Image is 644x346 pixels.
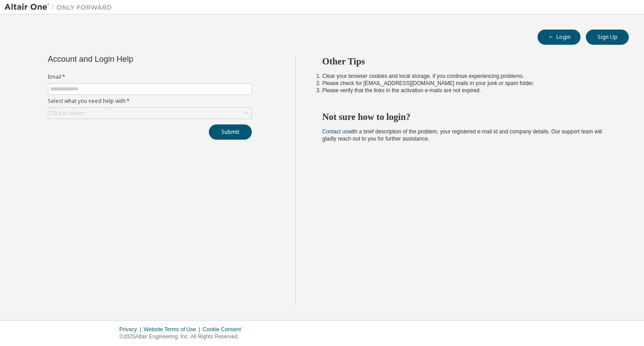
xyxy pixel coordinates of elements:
img: Altair One [4,3,116,12]
h2: Other Tips [322,56,613,67]
button: Login [538,30,580,45]
div: Privacy [119,326,144,333]
div: Account and Login Help [48,56,211,63]
label: Select what you need help with [48,98,252,105]
div: Cookie Consent [203,326,246,333]
button: Submit [209,124,252,140]
a: Contact us [322,128,348,135]
h2: Not sure how to login? [322,111,613,123]
li: Please verify that the links in the activation e-mails are not expired. [322,87,613,94]
li: Please check for [EMAIL_ADDRESS][DOMAIN_NAME] mails in your junk or spam folder. [322,80,613,87]
div: Website Terms of Use [144,326,203,333]
div: Click to select [50,110,83,117]
p: © 2025 Altair Engineering, Inc. All Rights Reserved. [119,333,246,341]
span: with a brief description of the problem, your registered e-mail id and company details. Our suppo... [322,128,602,142]
button: Sign Up [586,30,629,45]
li: Clear your browser cookies and local storage, if you continue experiencing problems. [322,73,613,80]
div: Click to select [48,108,251,119]
label: Email [48,73,252,81]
